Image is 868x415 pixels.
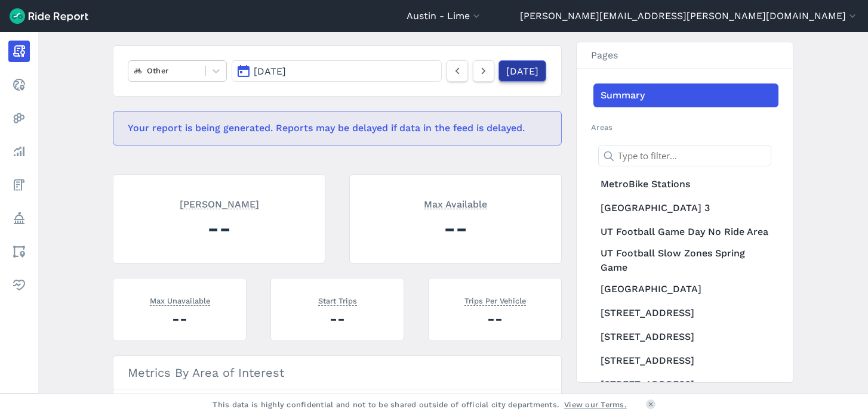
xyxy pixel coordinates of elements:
span: Start Trips [318,294,357,306]
span: [PERSON_NAME] [180,197,259,209]
a: Health [8,274,30,296]
a: [STREET_ADDRESS] [593,373,778,397]
a: Areas [8,241,30,262]
img: Ride Report [10,8,88,24]
a: MetroBike Stations [593,172,778,196]
a: Report [8,41,30,62]
div: Your report is being generated. Reports may be delayed if data in the feed is delayed. [113,111,562,145]
button: [PERSON_NAME][EMAIL_ADDRESS][PERSON_NAME][DOMAIN_NAME] [520,9,858,23]
a: [STREET_ADDRESS] [593,325,778,349]
h3: Metrics By Area of Interest [113,356,561,389]
h2: Areas [591,122,778,133]
button: Austin - Lime [407,9,482,23]
a: UT Football Game Day No Ride Area [593,220,778,244]
div: -- [128,308,232,329]
input: Type to filter... [598,145,771,166]
a: View our Terms. [564,399,627,410]
div: -- [128,212,310,244]
button: [DATE] [232,60,442,82]
span: [DATE] [254,66,286,77]
a: Analyze [8,141,30,162]
a: Fees [8,174,30,196]
div: -- [443,308,547,329]
a: [GEOGRAPHIC_DATA] [593,277,778,301]
a: [GEOGRAPHIC_DATA] 3 [593,196,778,220]
a: Summary [593,83,778,107]
span: Max Available [424,197,487,209]
a: Heatmaps [8,107,30,129]
h3: Pages [577,42,793,69]
span: Max Unavailable [150,294,210,306]
a: [STREET_ADDRESS] [593,349,778,373]
span: Trips Per Vehicle [464,294,526,306]
div: -- [364,212,547,244]
a: UT Football Slow Zones Spring Game [593,244,778,277]
a: [DATE] [498,60,546,82]
div: -- [285,308,389,329]
a: [STREET_ADDRESS] [593,301,778,325]
a: Policy [8,207,30,229]
a: Realtime [8,74,30,95]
